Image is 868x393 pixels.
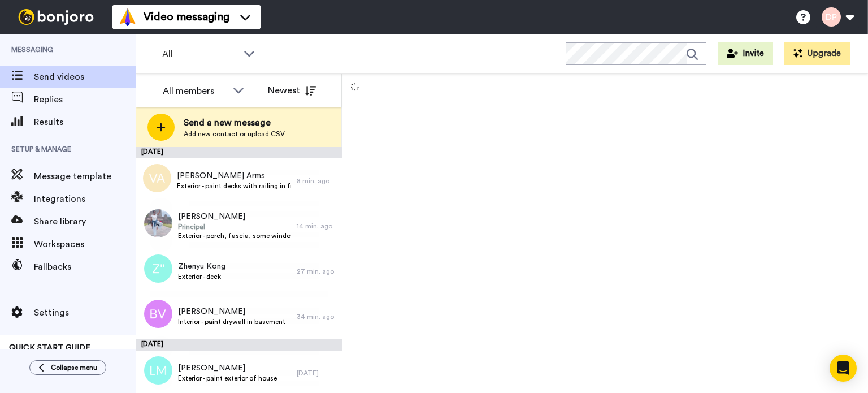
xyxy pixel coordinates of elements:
span: All [162,47,238,61]
div: [DATE] [136,147,342,158]
span: Exterior - paint exterior of house [178,374,277,383]
img: va.png [143,164,171,192]
button: Newest [259,79,324,102]
img: bv.png [144,300,172,328]
div: [DATE] [297,369,336,378]
span: Fallbacks [34,260,136,274]
span: Exterior - deck [178,272,225,281]
span: Exterior - porch, fascia, some windows [178,231,291,240]
span: Zhenyu Kong [178,261,225,272]
button: Invite [718,42,773,65]
span: Settings [34,306,136,319]
div: [DATE] [136,339,342,351]
span: Exterior - paint decks with railing in front, rear and sides [177,182,291,191]
span: [PERSON_NAME] [178,211,291,222]
span: [PERSON_NAME] [178,306,285,317]
span: Integrations [34,192,136,206]
span: Add new contact or upload CSV [184,129,285,139]
div: 34 min. ago [297,312,336,321]
img: vm-color.svg [119,8,137,26]
img: 98bb060d-4b55-4bd1-aa18-f7526a177d76.jpg [144,209,172,237]
img: z%22.png [144,254,172,283]
span: Share library [34,215,136,228]
button: Upgrade [784,42,850,65]
span: Replies [34,93,136,106]
span: Results [34,115,136,129]
span: [PERSON_NAME] Arms [177,170,291,182]
span: Principal [178,222,291,231]
div: Open Intercom Messenger [830,355,857,382]
div: 8 min. ago [297,176,336,185]
span: Interior - paint drywall in basement [178,317,285,326]
span: Send videos [34,70,136,84]
span: Collapse menu [51,363,97,372]
div: 27 min. ago [297,267,336,276]
span: [PERSON_NAME] [178,362,277,374]
span: QUICK START GUIDE [9,344,90,352]
button: Collapse menu [29,360,106,375]
span: Video messaging [144,9,229,25]
div: 14 min. ago [297,222,336,231]
span: Workspaces [34,237,136,251]
img: lm.png [144,356,172,385]
span: Message template [34,170,136,183]
img: bj-logo-header-white.svg [14,9,98,25]
span: Send a new message [184,116,285,129]
div: All members [163,84,227,98]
